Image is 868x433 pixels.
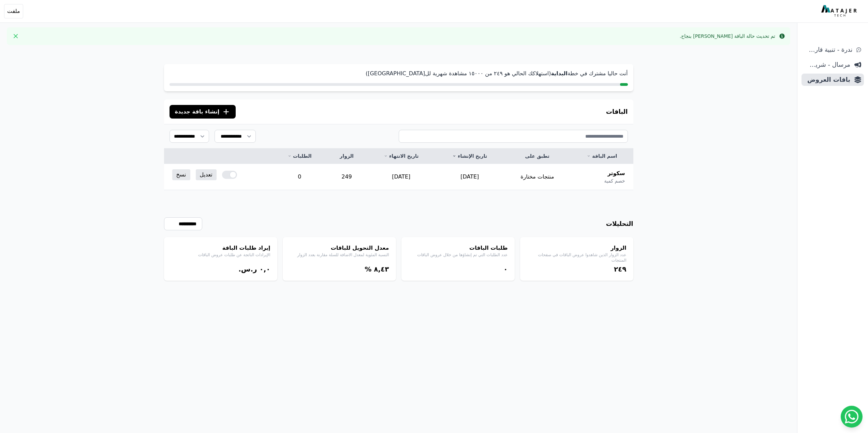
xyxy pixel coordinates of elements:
[10,31,21,42] button: Close
[527,252,627,263] p: عدد الزوار الذين شاهدوا عروض الباقات في صفحات المنتجات
[604,177,625,184] span: خصم كمية
[606,219,633,229] h3: التحليلات
[196,169,217,180] a: تعديل
[607,169,625,177] span: سكوتر
[579,153,625,159] a: اسم الباقة
[551,70,567,77] strong: البداية
[326,164,367,190] td: 249
[504,149,571,164] th: تطبق على
[175,108,220,116] span: إنشاء باقة جديدة
[680,33,775,40] div: تم تحديث حالة الباقة [PERSON_NAME] بنجاح.
[374,265,389,273] bdi: ٨,٤۳
[170,105,236,119] button: إنشاء باقة جديدة
[408,244,508,252] h4: طلبات الباقات
[444,153,496,159] a: تاريخ الإنشاء
[281,153,318,159] a: الطلبات
[527,244,627,252] h4: الزوار
[170,69,628,78] p: أنت حاليا مشترك في خطة (استهلاكك الحالي هو ٢٤٩ من ١٥۰۰۰ مشاهدة شهرية لل[GEOGRAPHIC_DATA])
[326,149,367,164] th: الزوار
[238,265,257,273] span: ر.س.
[804,45,852,55] span: ندرة - تنبية قارب علي النفاذ
[821,5,858,17] img: MatajerTech Logo
[4,4,23,18] button: ملفت
[172,169,190,180] a: نسخ
[375,153,427,159] a: تاريخ الانتهاء
[436,164,504,190] td: [DATE]
[527,264,627,274] div: ٢٤٩
[273,164,326,190] td: 0
[606,107,628,117] h3: الباقات
[290,252,389,258] p: النسبة المئوية لمعدل الاضافة للسلة مقارنة بعدد الزوار
[367,164,436,190] td: [DATE]
[804,75,850,84] span: باقات العروض
[365,265,371,273] span: %
[259,265,270,273] bdi: ۰,۰
[171,244,270,252] h4: إيراد طلبات الباقة
[408,264,508,274] div: ۰
[804,60,850,69] span: مرسال - شريط دعاية
[171,252,270,258] p: الإيرادات الناتجة عن طلبات عروض الباقات
[504,164,571,190] td: منتجات مختارة
[408,252,508,258] p: عدد الطلبات التي تم إنشاؤها من خلال عروض الباقات
[7,7,20,15] span: ملفت
[290,244,389,252] h4: معدل التحويل للباقات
